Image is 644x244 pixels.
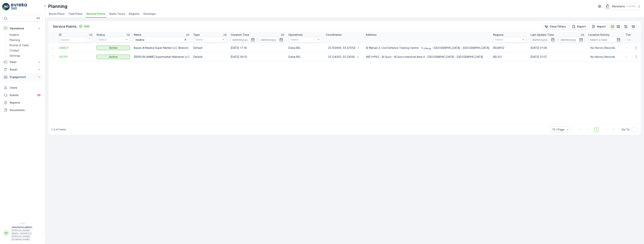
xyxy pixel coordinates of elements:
img: logo_light-DOdMpM7g.png [11,3,27,10]
p: Select [195,38,221,42]
p: 25.124305, 55.23058 [328,55,355,59]
button: Asset [2,66,43,73]
p: Active [109,46,118,50]
span: Geomaps [143,12,156,16]
p: Type [193,33,200,37]
p: Export [577,25,586,28]
input: Search [59,37,93,43]
p: - [557,37,558,42]
p: Import [597,25,606,28]
p: 1-2 of 2 items [51,128,66,131]
p: Operations [288,33,303,37]
input: Search [134,37,189,43]
p: Engagement [10,75,35,79]
p: Regions [493,33,504,37]
p: Documents [10,108,41,112]
p: Dubai REL [288,46,322,50]
p: 46FJ+P6G - Al Quoz - Al Quoz Industrial Area 4 - [GEOGRAPHIC_DATA] - [GEOGRAPHIC_DATA] [366,55,489,59]
p: Planning [10,38,20,42]
button: Active [96,55,130,59]
p: Time Window [626,33,644,37]
span: Route Plans [49,12,65,16]
p: Last Update Time [531,33,554,37]
span: 1 [594,127,599,132]
p: Renuterra [612,4,625,8]
span: Task Plans [68,12,83,16]
p: Planning [48,3,67,9]
button: Add [77,24,91,29]
p: Reports [10,101,41,105]
p: No History Records [590,55,620,59]
p: renuterra.admin [12,225,40,229]
p: [PERSON_NAME] Supermarket Mainemar LLC [134,55,189,59]
button: Renuterra(+04:00) [605,3,641,10]
button: 25.124305, 55.23058 [326,54,362,60]
p: Routes & Tasks [10,43,29,47]
img: Screenshot_2024-07-26_at_13.33.01.png [605,4,611,8]
span: Go To [622,128,630,131]
p: Default [193,55,227,59]
button: 25.163066, 55.47054 [326,45,362,51]
p: Settings [10,54,20,58]
p: [PERSON_NAME][EMAIL_ADDRESS][PERSON_NAME][DOMAIN_NAME] [12,229,40,241]
a: Routes & Tasks [8,43,43,48]
p: Insights [10,33,19,37]
input: dd/mm/yyyy [259,37,285,43]
button: Operations [2,25,43,32]
span: Static Tours [109,12,125,16]
a: Events99 [2,91,43,99]
p: ID [59,33,62,37]
p: Clear Filters [550,25,566,28]
td: [DATE] 17:18 [229,43,286,52]
span: Regions [129,12,139,16]
div: Toggle Row Selected [51,46,54,49]
button: Fleet [2,58,43,66]
a: 202161 [59,55,93,59]
p: Creation Time [231,33,249,37]
p: Dubai REL [288,55,322,59]
p: Fleet [10,60,35,64]
p: Events [10,93,34,97]
p: Address [366,33,377,37]
p: Location History [588,33,610,37]
a: Settings [8,53,43,58]
p: Select [290,38,316,42]
p: 99 [37,94,40,97]
p: ( +04:00 ) [626,5,636,8]
p: Service Points [53,24,77,29]
input: dd/mm/yyyy [231,37,256,43]
button: Import [590,24,608,30]
a: Planning [8,37,43,43]
p: Status [96,33,105,37]
span: 248837 [59,46,93,50]
p: Active [109,55,118,59]
a: Users [2,84,43,91]
img: logo [2,3,10,10]
td: [DATE] 01:07 [529,52,586,61]
button: Active [96,46,130,50]
p: - [257,37,258,42]
a: Reports [2,99,43,106]
input: Select a Date [588,37,622,43]
span: Service Points [86,12,105,16]
p: REL101 [493,55,527,59]
p: 25.163066, 55.47054 [328,46,355,50]
input: dd/mm/yyyy [559,37,585,43]
p: Asset [10,68,35,71]
div: RR [3,230,9,236]
p: Cockpit [10,49,19,52]
p: Al Warsan 3, Civil Defence Training Centre - ورسان 3 - [GEOGRAPHIC_DATA] - [GEOGRAPHIC_DATA] [366,46,489,50]
p: Name [134,33,141,37]
button: RRrenuterra.admin[PERSON_NAME][EMAIL_ADDRESS][PERSON_NAME][DOMAIN_NAME] [2,225,43,241]
p: Coordinates [326,33,342,37]
p: Users [10,86,41,90]
p: Select [98,38,124,42]
p: No History Records [590,46,620,50]
p: ⌘B [36,17,40,20]
p: Default [193,46,227,50]
td: [DATE] 01:06 [529,43,586,52]
div: Toggle Row Selected [51,55,54,58]
td: [DATE] 09:10 [229,52,286,61]
a: Insights [8,32,43,37]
